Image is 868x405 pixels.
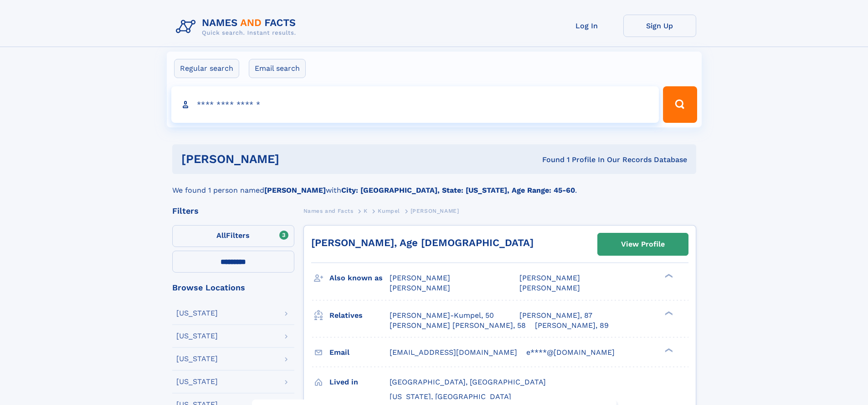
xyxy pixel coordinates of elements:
[390,392,511,401] span: [US_STATE], [GEOGRAPHIC_DATA]
[623,15,696,37] a: Sign Up
[378,208,400,214] span: Kumpel
[390,378,546,386] span: [GEOGRAPHIC_DATA], [GEOGRAPHIC_DATA]
[598,233,688,255] a: View Profile
[519,284,580,292] span: [PERSON_NAME]
[174,59,239,78] label: Regular search
[390,310,494,321] a: [PERSON_NAME]-Kumpel, 50
[411,208,459,214] span: [PERSON_NAME]
[341,186,575,195] b: City: [GEOGRAPHIC_DATA], State: [US_STATE], Age Range: 45-60
[378,205,400,216] a: Kumpel
[390,274,450,282] span: [PERSON_NAME]
[181,153,411,165] h1: [PERSON_NAME]
[663,86,697,123] button: Search Button
[171,86,659,123] input: search input
[329,270,390,286] h3: Also known as
[176,310,218,317] div: [US_STATE]
[172,225,294,247] label: Filters
[329,374,390,390] h3: Lived in
[311,237,534,248] a: [PERSON_NAME], Age [DEMOGRAPHIC_DATA]
[390,348,517,357] span: [EMAIL_ADDRESS][DOMAIN_NAME]
[172,174,696,196] div: We found 1 person named with .
[176,332,218,340] div: [US_STATE]
[303,205,354,216] a: Names and Facts
[535,321,609,331] a: [PERSON_NAME], 89
[329,345,390,360] h3: Email
[216,231,226,240] span: All
[264,186,326,195] b: [PERSON_NAME]
[663,310,673,316] div: ❯
[176,378,218,385] div: [US_STATE]
[663,347,673,353] div: ❯
[519,310,592,321] a: [PERSON_NAME], 87
[411,155,687,165] div: Found 1 Profile In Our Records Database
[390,284,450,292] span: [PERSON_NAME]
[329,308,390,323] h3: Relatives
[621,234,665,255] div: View Profile
[364,205,368,216] a: K
[519,274,580,282] span: [PERSON_NAME]
[172,15,303,39] img: Logo Names and Facts
[249,59,306,78] label: Email search
[176,355,218,363] div: [US_STATE]
[550,15,623,37] a: Log In
[663,273,673,279] div: ❯
[364,208,368,214] span: K
[172,284,294,292] div: Browse Locations
[172,207,294,215] div: Filters
[390,321,526,331] a: [PERSON_NAME] [PERSON_NAME], 58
